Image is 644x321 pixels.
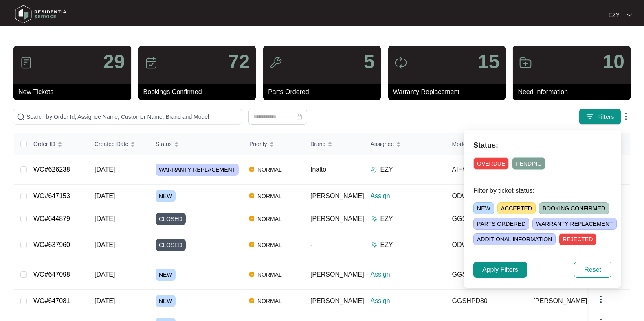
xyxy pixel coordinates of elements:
p: Assign [371,191,446,201]
a: WO#647081 [33,297,70,304]
span: [PERSON_NAME] [310,215,364,222]
span: Priority [249,140,267,148]
span: OVERDUE [473,157,509,170]
img: dropdown arrow [627,13,632,17]
span: NORMAL [254,214,285,224]
p: New Tickets [18,87,131,97]
img: Assigner Icon [371,216,377,222]
span: WARRANTY REPLACEMENT [156,164,239,176]
span: CLOSED [156,239,186,251]
img: search-icon [17,113,25,121]
span: NEW [156,295,176,307]
span: [PERSON_NAME] [310,297,364,304]
span: Model [452,140,468,148]
button: filter iconFilters [579,109,621,125]
span: [DATE] [95,271,115,278]
p: Assign [371,296,446,306]
img: Assigner Icon [371,166,377,173]
span: [DATE] [95,215,115,222]
span: Status [156,140,172,148]
img: Assigner Icon [371,242,377,248]
span: WARRANTY REPLACEMENT [532,218,616,230]
span: [DATE] [95,241,115,248]
p: 15 [478,52,499,72]
td: GGSHPD80 [446,290,527,312]
td: ODW700X [446,230,527,260]
th: Brand [304,133,364,155]
span: NORMAL [254,165,285,175]
img: icon [269,56,282,69]
span: [PERSON_NAME] [310,192,364,199]
p: EZY [380,240,393,250]
img: Vercel Logo [249,167,254,172]
th: Order ID [27,133,88,155]
a: WO#647153 [33,192,70,199]
span: [DATE] [95,297,115,304]
td: ODWF6014X [446,185,527,207]
span: CLOSED [156,213,186,225]
img: icon [394,56,407,69]
img: dropdown arrow [596,295,606,304]
img: Vercel Logo [249,272,254,277]
a: WO#626238 [33,166,70,173]
span: NEW [156,269,176,281]
img: icon [145,56,158,69]
span: PARTS ORDERED [473,218,529,230]
span: NEW [156,190,176,202]
p: EZY [609,11,620,19]
input: Search by Order Id, Assignee Name, Customer Name, Brand and Model [26,112,238,121]
span: Assignee [371,140,394,148]
span: Filters [597,113,614,121]
p: Parts Ordered [268,87,381,97]
p: Assign [371,270,446,280]
td: GGSDW6013X [446,207,527,230]
button: Reset [574,262,611,278]
span: Reset [584,265,601,275]
span: NORMAL [254,240,285,250]
span: NEW [473,202,494,214]
img: icon [20,56,33,69]
a: WO#637960 [33,241,70,248]
a: WO#644879 [33,215,70,222]
th: Assignee [364,133,446,155]
span: [DATE] [95,192,115,199]
span: ACCEPTED [497,202,536,214]
p: Warranty Replacement [393,87,506,97]
p: Filter by ticket status: [473,186,611,196]
a: WO#647098 [33,271,70,278]
td: AIH90W (s+co) [446,155,527,185]
span: [DATE] [95,166,115,173]
img: Vercel Logo [249,298,254,303]
img: filter icon [586,113,594,121]
img: Vercel Logo [249,242,254,247]
img: residentia service logo [12,2,69,26]
span: BOOKING CONFIRMED [539,202,609,214]
span: NORMAL [254,191,285,201]
span: Inalto [310,166,326,173]
td: GGSUC908S.1 [446,260,527,290]
p: Need Information [518,87,631,97]
span: Created Date [95,140,128,148]
img: dropdown arrow [621,111,631,121]
p: EZY [380,214,393,224]
p: EZY [380,165,393,175]
span: [PERSON_NAME] [534,296,587,306]
p: Bookings Confirmed [143,87,256,97]
th: Status [149,133,243,155]
span: REJECTED [559,233,596,245]
span: PENDING [512,157,545,170]
span: NORMAL [254,296,285,306]
p: 10 [603,52,624,72]
img: Vercel Logo [249,193,254,198]
p: 29 [103,52,125,72]
span: ADDITIONAL INFORMATION [473,233,556,245]
th: Priority [243,133,304,155]
p: 72 [228,52,250,72]
span: NORMAL [254,270,285,280]
img: Vercel Logo [249,216,254,221]
span: Brand [310,140,325,148]
th: Created Date [88,133,149,155]
span: Apply Filters [482,265,518,275]
span: - [310,241,312,248]
p: 5 [364,52,375,72]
